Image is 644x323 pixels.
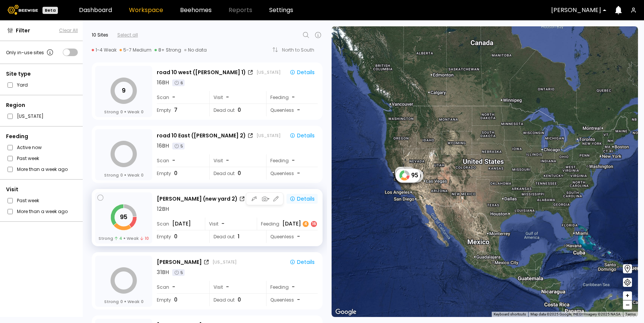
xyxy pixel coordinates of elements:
[92,32,108,38] div: 10 Sites
[238,169,241,177] span: 0
[157,218,204,230] div: Scan
[180,7,212,13] a: Beehomes
[209,91,261,104] div: Visit
[269,7,293,13] a: Settings
[221,220,224,228] span: -
[141,109,144,115] span: 0
[626,300,630,310] span: –
[120,299,123,305] span: 0
[157,268,169,276] div: 31 BH
[289,132,315,139] div: Details
[297,169,300,177] span: -
[6,186,78,193] div: Visit
[157,205,169,213] div: 12 BH
[209,230,261,243] div: Dead out
[257,218,318,230] div: Feeding
[212,259,236,265] div: [US_STATE]
[256,69,280,75] div: [US_STATE]
[157,195,238,203] div: [PERSON_NAME] (new yard 2)
[157,142,169,150] div: 16 BH
[17,143,42,151] label: Active now
[174,233,177,241] span: 0
[266,154,318,167] div: Feeding
[286,67,318,77] button: Details
[292,157,295,165] div: -
[17,81,28,89] label: Yard
[623,300,632,309] button: –
[172,283,175,291] span: -
[141,172,144,178] span: 0
[209,294,261,306] div: Dead out
[141,299,144,305] span: 0
[282,220,318,228] div: [DATE]
[282,48,320,52] div: North to South
[17,165,68,173] label: More than a week ago
[303,221,309,227] div: 4
[104,109,144,115] div: Strong Weak
[17,112,44,120] label: [US_STATE]
[226,157,229,165] span: -
[292,283,295,291] div: -
[155,47,181,53] div: 8+ Strong
[289,69,315,76] div: Details
[6,101,78,109] div: Region
[266,294,318,306] div: Queenless
[92,47,117,53] div: 1-4 Weak
[311,221,317,227] div: 16
[209,281,261,293] div: Visit
[8,5,38,15] img: Beewise logo
[174,106,177,114] span: 7
[238,106,241,114] span: 0
[104,172,144,178] div: Strong Weak
[172,269,185,276] div: 5
[6,48,55,57] div: Only in-use sites
[226,93,229,101] span: -
[226,283,229,291] span: -
[289,259,315,265] div: Details
[16,27,30,35] span: Filter
[266,230,318,243] div: Queenless
[625,291,630,300] span: +
[17,197,39,204] label: Past week
[286,194,318,204] button: Details
[79,7,112,13] a: Dashboard
[266,91,318,104] div: Feeding
[120,213,127,221] tspan: 95
[238,296,241,304] span: 0
[238,233,239,241] span: 1
[184,47,207,53] div: No data
[494,312,526,317] button: Keyboard shortcuts
[117,32,138,38] div: Select all
[297,296,300,304] span: -
[6,133,78,140] div: Feeding
[17,207,68,215] label: More than a week ago
[229,7,252,13] span: Reports
[157,104,204,116] div: Empty
[157,230,204,243] div: Empty
[286,131,318,140] button: Details
[395,167,406,178] div: 0
[120,109,123,115] span: 0
[157,132,246,140] div: road 10 East ([PERSON_NAME] 2)
[297,106,300,114] span: -
[172,157,175,165] span: -
[6,70,78,78] div: Site type
[530,312,621,316] span: Map data ©2025 Google, INEGI Imagery ©2025 NASA
[140,235,149,241] span: 10
[157,91,204,104] div: Scan
[174,296,177,304] span: 0
[172,93,175,101] span: -
[174,169,177,177] span: 0
[205,218,256,230] div: Visit
[120,47,152,53] div: 5-7 Medium
[289,195,315,202] div: Details
[129,7,163,13] a: Workspace
[59,27,78,34] button: Clear All
[172,143,185,149] div: 5
[623,291,632,300] button: +
[266,104,318,116] div: Queenless
[286,257,318,267] button: Details
[122,86,126,95] tspan: 9
[333,307,358,317] img: Google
